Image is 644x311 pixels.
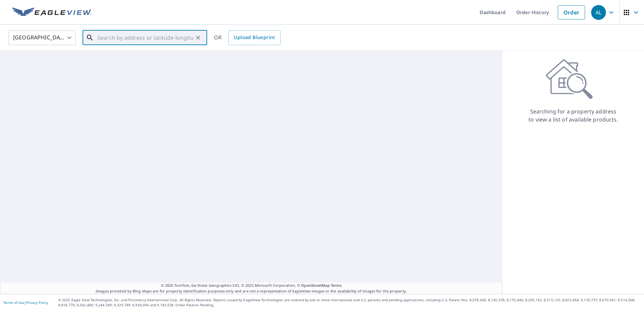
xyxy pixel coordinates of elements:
[58,298,641,308] p: © 2025 Eagle View Technologies, Inc. and Pictometry International Corp. All Rights Reserved. Repo...
[228,30,280,45] a: Upload Blueprint
[234,33,275,42] span: Upload Blueprint
[8,28,76,47] div: [GEOGRAPHIC_DATA]
[26,300,48,305] a: Privacy Policy
[3,300,24,305] a: Terms of Use
[12,7,92,18] img: EV Logo
[193,33,203,42] button: Clear
[161,283,342,288] span: © 2025 TomTom, Earthstar Geographics SIO, © 2025 Microsoft Corporation, ©
[301,283,329,288] a: OpenStreetMap
[558,5,585,20] a: Order
[591,5,606,20] div: AL
[331,283,342,288] a: Terms
[214,30,281,45] div: OR
[97,28,193,47] input: Search by address or latitude-longitude
[528,107,618,124] p: Searching for a property address to view a list of available products.
[3,301,48,305] p: |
